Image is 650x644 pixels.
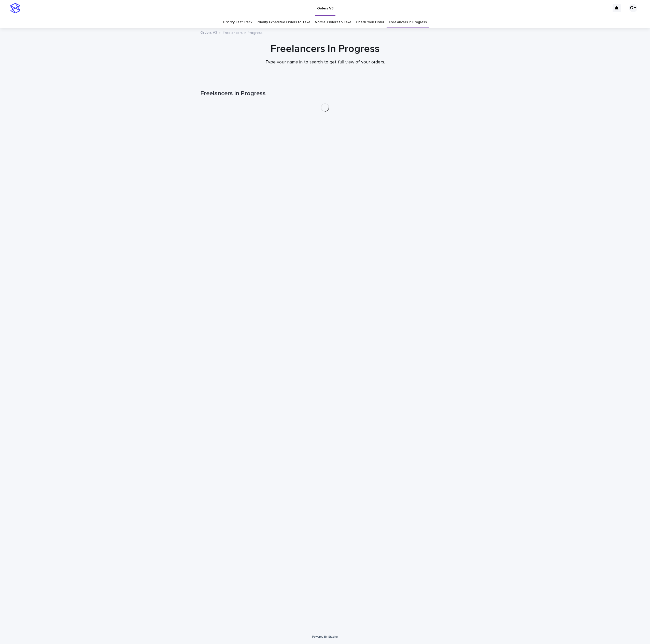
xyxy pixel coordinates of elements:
[356,16,384,28] a: Check Your Order
[389,16,427,28] a: Freelancers in Progress
[200,43,450,55] h1: Freelancers In Progress
[629,4,637,12] div: OH
[200,29,217,35] a: Orders V3
[223,30,262,35] p: Freelancers in Progress
[257,16,310,28] a: Priority Expedited Orders to Take
[200,90,450,97] h1: Freelancers in Progress
[223,60,427,65] p: Type your name in to search to get full view of your orders.
[315,16,351,28] a: Normal Orders to Take
[223,16,252,28] a: Priority Fast Track
[312,635,338,638] a: Powered By Stacker
[10,3,20,13] img: stacker-logo-s-only.png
